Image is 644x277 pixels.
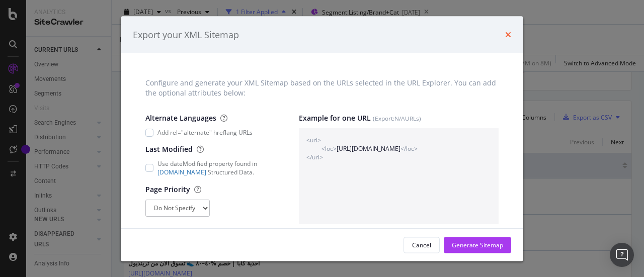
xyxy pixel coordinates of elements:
[299,113,499,123] label: Example for one URL
[452,240,503,249] div: Generate Sitemap
[121,16,523,261] div: modal
[444,237,511,253] button: Generate Sitemap
[610,243,634,267] div: Open Intercom Messenger
[145,113,227,123] label: Alternate Languages
[133,28,239,41] div: Export your XML Sitemap
[400,144,418,153] span: </loc>
[306,136,491,144] span: <url>
[157,159,279,176] span: Use dateModified property found in Structured Data.
[337,144,400,153] span: [URL][DOMAIN_NAME]
[145,78,499,98] div: Configure and generate your XML Sitemap based on the URLs selected in the URL Explorer. You can a...
[157,128,253,137] span: Add rel="alternate" hreflang URLs
[412,240,431,249] div: Cancel
[145,144,204,154] label: Last Modified
[373,114,421,122] small: (Export: N/A URLs)
[157,168,206,176] a: [DOMAIN_NAME]
[404,237,440,253] button: Cancel
[505,28,511,41] div: times
[145,184,201,194] label: Page Priority
[321,144,337,153] span: <loc>
[306,153,491,161] span: </url>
